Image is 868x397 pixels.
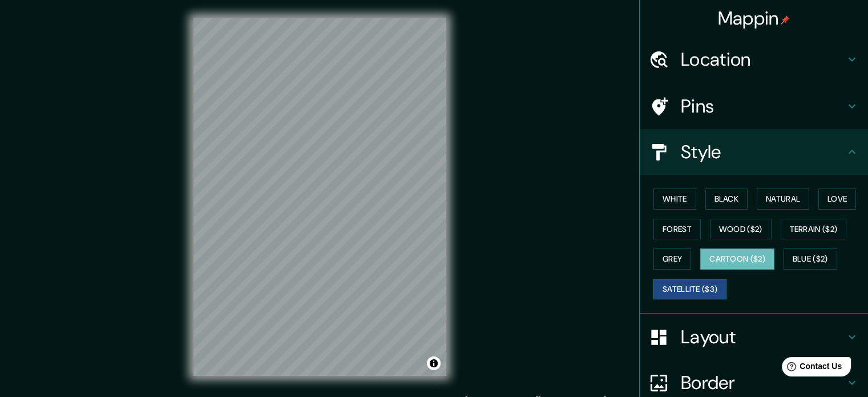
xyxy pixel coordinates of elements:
[653,248,691,270] button: Grey
[757,189,809,210] button: Natural
[766,352,855,384] iframe: Help widget launcher
[653,279,726,300] button: Satellite ($3)
[681,371,845,394] h4: Border
[818,189,856,210] button: Love
[705,189,748,210] button: Black
[781,15,790,25] img: pin-icon.png
[681,48,845,71] h4: Location
[193,18,446,376] canvas: Map
[718,7,790,30] h4: Mappin
[427,356,441,370] button: Toggle attribution
[784,248,837,270] button: Blue ($2)
[681,95,845,118] h4: Pins
[640,83,868,129] div: Pins
[640,37,868,82] div: Location
[681,141,845,163] h4: Style
[653,189,696,210] button: White
[640,129,868,175] div: Style
[640,314,868,360] div: Layout
[700,248,774,270] button: Cartoon ($2)
[781,219,847,240] button: Terrain ($2)
[710,219,772,240] button: Wood ($2)
[653,219,701,240] button: Forest
[681,326,845,348] h4: Layout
